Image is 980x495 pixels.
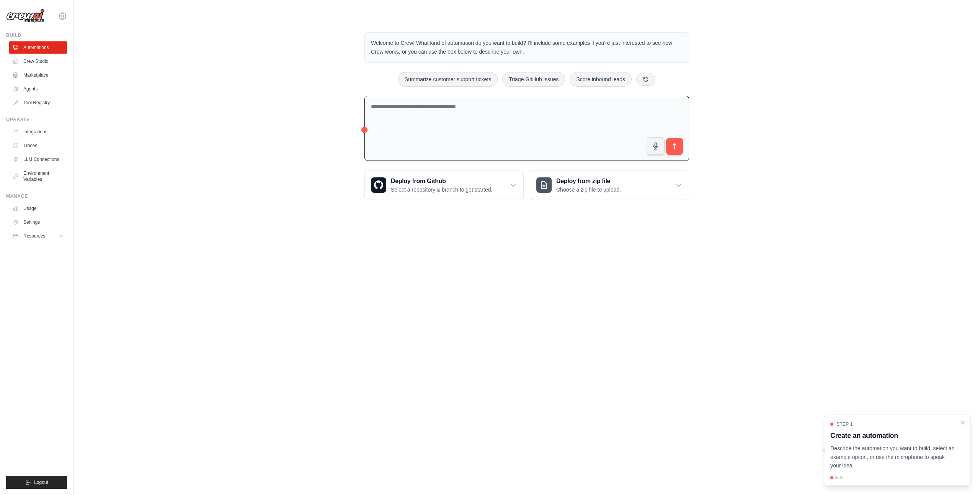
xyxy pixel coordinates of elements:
a: Marketplace [9,69,67,81]
a: Crew Studio [9,55,67,67]
a: Environment Variables [9,167,67,185]
p: Describe the automation you want to build, select an example option, or use the microphone to spe... [830,444,955,470]
a: Usage [9,202,67,215]
h3: Deploy from zip file [556,177,621,186]
button: Triage GitHub issues [502,72,565,87]
span: Step 1 [836,421,853,427]
a: Integrations [9,126,67,138]
a: Automations [9,41,67,54]
button: Score inbound leads [570,72,632,87]
button: Close walkthrough [960,420,966,426]
div: Operate [6,116,67,123]
a: Traces [9,139,67,152]
p: Welcome to Crew! What kind of automation do you want to build? I'll include some examples if you'... [371,39,683,56]
button: Logout [6,476,67,489]
p: Choose a zip file to upload. [556,186,621,193]
h3: Deploy from Github [391,177,492,186]
div: Manage [6,193,67,199]
a: Settings [9,216,67,228]
p: Select a repository & branch to get started. [391,186,492,193]
button: Resources [9,230,67,242]
img: Logo [6,9,44,23]
span: Resources [23,233,45,239]
a: Agents [9,83,67,95]
div: Build [6,32,67,38]
a: LLM Connections [9,153,67,166]
h3: Create an automation [830,430,955,441]
button: Summarize customer support tickets [398,72,498,87]
a: Tool Registry [9,97,67,109]
span: Logout [34,479,48,485]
